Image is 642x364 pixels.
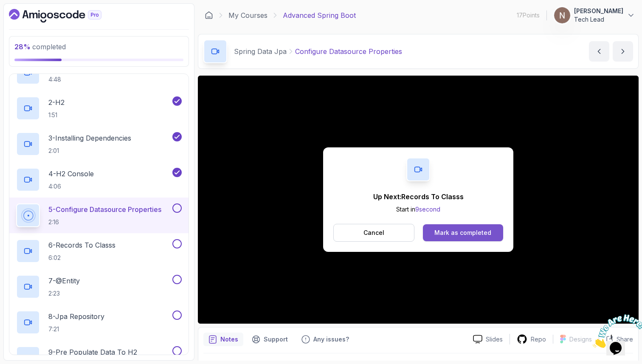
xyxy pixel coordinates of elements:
button: Mark as completed [423,224,503,241]
p: 2 - H2 [48,97,65,107]
p: Designs [569,335,592,344]
span: 9 second [415,206,440,213]
p: 9 - Pre Populate Data To H2 [48,347,137,357]
button: Feedback button [296,333,354,346]
button: 4-H2 Console4:06 [16,168,182,192]
div: Mark as completed [434,229,491,237]
a: My Courses [228,10,267,20]
p: 8 - Jpa Repository [48,311,104,322]
p: Spring Data Jpa [234,46,287,56]
p: 4 - H2 Console [48,169,94,179]
p: Advanced Spring Boot [283,10,356,20]
p: 2:01 [48,147,131,155]
p: 6 - Records To Classs [48,240,115,250]
p: 7 - @Entity [48,276,80,286]
button: 2-H21:51 [16,96,182,120]
span: 28 % [14,42,31,51]
button: next content [613,41,633,62]
p: [PERSON_NAME] [574,7,623,15]
p: Any issues? [313,335,349,344]
button: 5-Configure Datasource Properties2:16 [16,203,182,227]
p: Up Next: Records To Classs [373,192,464,202]
p: 7:21 [48,325,104,333]
p: 17 Points [517,11,540,20]
button: 6-Records To Classs6:02 [16,239,182,263]
p: 4:06 [48,182,94,191]
p: 3 - Installing Dependencies [48,133,131,143]
button: notes button [203,333,243,346]
p: Tech Lead [574,15,623,24]
p: Support [264,335,288,344]
p: Cancel [363,229,384,237]
span: 1 [3,3,7,11]
button: 3-Installing Dependencies2:01 [16,132,182,156]
iframe: chat widget [589,311,642,351]
img: user profile image [554,7,570,23]
button: previous content [589,41,609,62]
p: 2:16 [48,218,161,226]
p: Slides [486,335,503,344]
a: Dashboard [9,9,121,23]
button: user profile image[PERSON_NAME]Tech Lead [554,7,635,24]
button: 8-Jpa Repository7:21 [16,310,182,334]
p: 4:48 [48,75,119,84]
span: completed [14,42,66,51]
p: 5 - Configure Datasource Properties [48,204,161,214]
img: Chat attention grabber [3,3,56,37]
p: 1:51 [48,111,65,119]
a: Dashboard [205,11,213,20]
p: 2:23 [48,289,80,298]
button: Support button [247,333,293,346]
p: Repo [531,335,546,344]
button: 7-@Entity2:23 [16,275,182,299]
p: Start in [373,205,464,214]
iframe: 5 - Configure datasource properties [198,76,639,324]
p: Notes [220,335,238,344]
a: Slides [466,335,510,344]
p: 6:02 [48,254,115,262]
a: Repo [510,334,553,344]
button: Cancel [333,224,414,242]
p: Configure Datasource Properties [295,46,402,56]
